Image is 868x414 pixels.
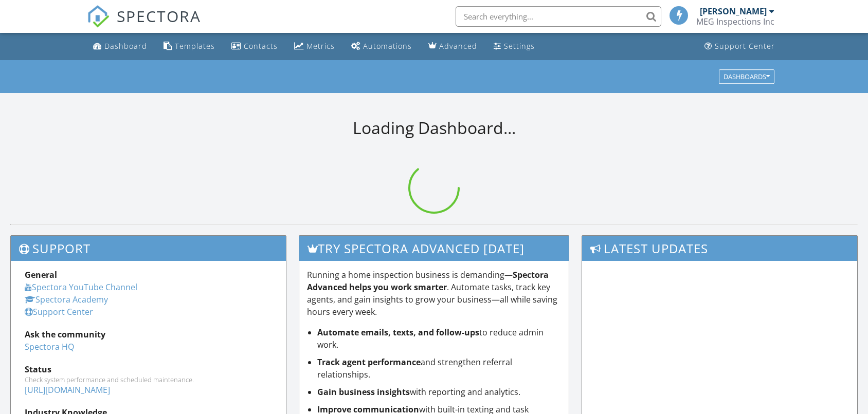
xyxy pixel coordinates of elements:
div: Support Center [715,41,775,51]
h3: Try spectora advanced [DATE] [299,236,568,261]
a: Advanced [424,37,481,56]
div: Metrics [306,41,335,51]
div: Dashboard [104,41,147,51]
strong: General [25,269,57,280]
span: SPECTORA [117,5,201,27]
h3: Latest Updates [582,236,857,261]
a: Spectora YouTube Channel [25,281,137,293]
a: Metrics [290,37,339,56]
li: to reduce admin work. [317,326,560,351]
strong: Automate emails, texts, and follow-ups [317,327,479,338]
div: Settings [504,41,535,51]
strong: Track agent performance [317,356,421,368]
a: Support Center [25,306,93,317]
div: Templates [175,41,215,51]
p: Running a home inspection business is demanding— . Automate tasks, track key agents, and gain ins... [307,269,560,318]
a: Dashboard [89,37,151,56]
img: The Best Home Inspection Software - Spectora [87,5,110,28]
div: [PERSON_NAME] [700,6,767,16]
h3: Support [11,236,286,261]
a: Spectora HQ [25,341,74,352]
li: with reporting and analytics. [317,386,560,398]
a: Spectora Academy [25,294,108,305]
a: Contacts [227,37,282,56]
div: Automations [363,41,412,51]
a: Automations (Basic) [347,37,416,56]
strong: Gain business insights [317,386,410,398]
div: Dashboards [724,73,770,80]
a: SPECTORA [87,14,201,35]
div: Status [25,363,272,375]
div: Contacts [244,41,278,51]
a: Support Center [700,37,779,56]
input: Search everything... [456,6,661,27]
a: Templates [159,37,219,56]
div: Advanced [439,41,477,51]
a: Settings [490,37,539,56]
a: [URL][DOMAIN_NAME] [25,384,110,396]
button: Dashboards [719,69,774,84]
div: Check system performance and scheduled maintenance. [25,375,272,384]
li: and strengthen referral relationships. [317,356,560,381]
div: Ask the community [25,328,272,341]
div: MEG Inspections Inc [696,16,774,27]
strong: Spectora Advanced helps you work smarter [307,269,549,293]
